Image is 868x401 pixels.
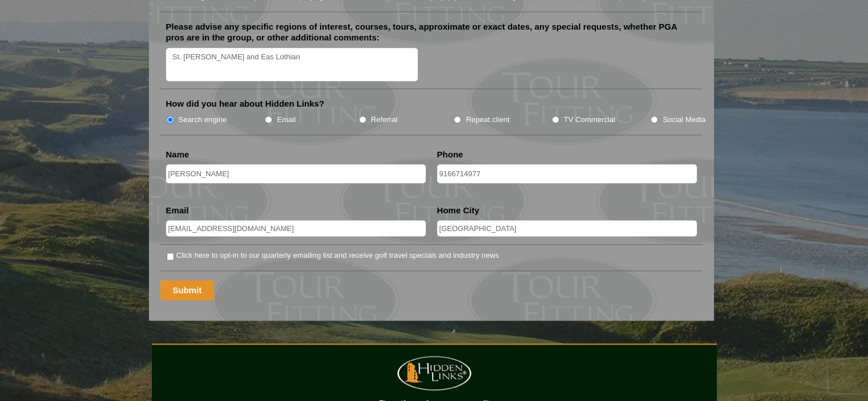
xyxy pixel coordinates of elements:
[466,114,510,125] label: Repeat client
[437,205,479,216] label: Home City
[663,114,705,125] label: Social Media
[179,114,227,125] label: Search engine
[166,205,189,216] label: Email
[166,21,697,43] label: Please advise any specific regions of interest, courses, tours, approximate or exact dates, any s...
[176,250,499,261] label: Click here to opt-in to our quarterly emailing list and receive golf travel specials and industry...
[371,114,398,125] label: Referral
[166,149,189,160] label: Name
[160,280,215,300] input: Submit
[437,149,463,160] label: Phone
[166,98,325,110] label: How did you hear about Hidden Links?
[564,114,615,125] label: TV Commercial
[277,114,296,125] label: Email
